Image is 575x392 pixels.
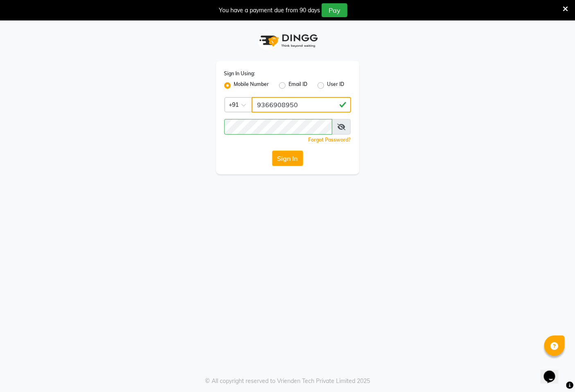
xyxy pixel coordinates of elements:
iframe: chat widget [541,359,567,384]
button: Pay [322,3,347,17]
label: User ID [327,81,345,90]
div: You have a payment due from 90 days [219,6,320,15]
label: Mobile Number [234,81,269,90]
input: Username [252,97,351,113]
button: Sign In [272,151,303,166]
label: Sign In Using: [224,70,255,77]
img: logo1.svg [255,29,320,53]
a: Forgot Password? [309,137,351,143]
input: Username [224,119,333,135]
label: Email ID [289,81,308,90]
